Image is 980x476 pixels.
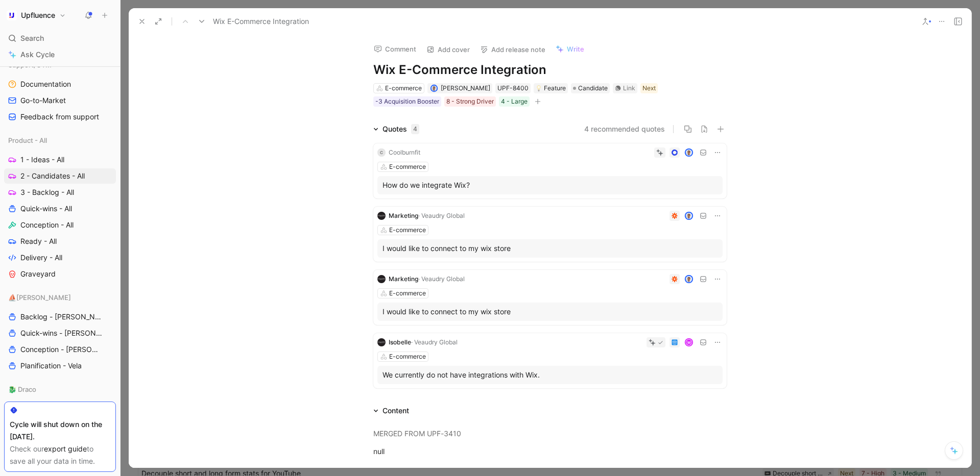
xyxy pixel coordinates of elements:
a: Conception - [PERSON_NAME] [4,342,116,357]
a: Documentation [4,77,116,92]
a: Quick-wins - [PERSON_NAME] [4,325,116,341]
div: Product - All1 - Ideas - All2 - Candidates - All3 - Backlog - AllQuick-wins - AllConception - All... [4,133,116,282]
div: Coolburnfit [389,147,420,158]
div: I would like to connect to my wix store [383,306,718,318]
img: avatar [686,149,692,156]
button: Add cover [422,42,474,57]
div: Link [623,83,635,93]
span: 3 - Backlog - All [20,187,74,197]
span: Ready - All [20,236,57,246]
span: Search [20,32,44,44]
span: Quick-wins - All [20,204,72,214]
div: Next [642,83,656,93]
span: 🐉 Draco [8,384,36,394]
img: avatar [431,86,437,91]
h1: Upfluence [21,11,55,20]
a: 3 - Backlog - All [4,185,116,200]
a: Conception - All [4,217,116,233]
span: Planification - Vela [20,361,82,371]
div: ⛵️[PERSON_NAME] [4,290,116,305]
a: Quick-wins - All [4,201,116,216]
a: Feedback from support [4,109,116,124]
div: 8 - Strong Driver [446,96,494,107]
img: avatar [686,276,692,283]
a: 1 - Ideas - All [4,152,116,167]
a: Backlog - [PERSON_NAME] [4,309,116,324]
span: · Veaudry Global [418,212,465,219]
span: Conception - [PERSON_NAME] [20,344,104,355]
div: -3 Acquisition Booster [375,96,439,107]
div: Check our to save all your data in time. [10,443,110,467]
mark: MERGED FROM UPF-3410 [373,429,461,438]
div: E-commerce [389,225,426,235]
div: 🐉 Draco [4,382,116,397]
img: Upfluence [7,10,17,20]
span: Write [567,44,584,54]
span: Wix E-Commerce Integration [213,15,309,28]
div: 💡Feature [534,83,568,93]
div: Content [383,405,409,417]
span: Go-to-Market [20,95,66,106]
button: UpfluenceUpfluence [4,8,68,22]
div: Content [369,405,413,417]
span: Isobelle [389,338,411,346]
span: Product - All [8,135,47,145]
div: Quotes4 [369,123,423,135]
span: Candidate [578,83,608,93]
a: Ask Cycle [4,47,116,62]
span: Feedback from support [20,112,99,122]
div: Candidate [571,83,610,93]
span: Conception - All [20,220,74,230]
span: Marketing [389,275,418,283]
span: · Veaudry Global [418,275,465,283]
h1: Wix E-Commerce Integration [373,62,727,78]
div: M [686,339,692,346]
span: 2 - Candidates - All [20,171,85,181]
a: Graveyard [4,266,116,282]
button: Add release note [475,42,550,57]
div: Cycle will shut down on the [DATE]. [10,418,110,443]
div: E-commerce [389,352,426,362]
button: Comment [369,42,421,56]
div: I would like to connect to my wix store [383,242,718,255]
div: UPF-8400 [497,83,529,93]
a: Planification - Vela [4,358,116,373]
img: logo [377,275,386,283]
a: Delivery - All [4,250,116,265]
div: C [377,148,386,157]
div: Quotes [383,123,419,135]
img: avatar [686,213,692,219]
div: Support/GTMDocumentationGo-to-MarketFeedback from support [4,57,116,124]
span: Graveyard [20,269,56,279]
span: Delivery - All [20,253,62,263]
span: 1 - Ideas - All [20,155,64,165]
span: Backlog - [PERSON_NAME] [20,312,103,322]
div: 🐉 DracoBacklog - DracoQuick-wins - DracoConception - DracoPlanification - Draco [4,382,116,465]
a: Go-to-Market [4,93,116,108]
span: Ask Cycle [20,48,55,61]
a: export guide [44,444,87,453]
span: Documentation [20,79,71,89]
img: logo [377,212,386,220]
div: ⛵️[PERSON_NAME]Backlog - [PERSON_NAME]Quick-wins - [PERSON_NAME]Conception - [PERSON_NAME]Planifi... [4,290,116,373]
div: E-commerce [385,83,422,93]
span: [PERSON_NAME] [441,84,490,92]
div: 4 [411,124,419,134]
div: Search [4,31,116,46]
button: 4 recommended quotes [584,123,665,135]
div: How do we integrate Wix? [383,179,718,191]
span: Marketing [389,212,418,219]
img: 💡 [536,85,542,91]
div: null [373,446,727,457]
a: Ready - All [4,234,116,249]
div: We currently do not have integrations with Wix. [383,369,718,381]
div: 4 - Large [501,96,528,107]
span: Quick-wins - [PERSON_NAME] [20,328,104,338]
a: 2 - Candidates - All [4,168,116,184]
img: logo [377,338,386,346]
div: Feature [536,83,566,93]
div: Product - All [4,133,116,148]
div: E-commerce [389,288,426,298]
span: · Veaudry Global [411,338,458,346]
div: E-commerce [389,162,426,172]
